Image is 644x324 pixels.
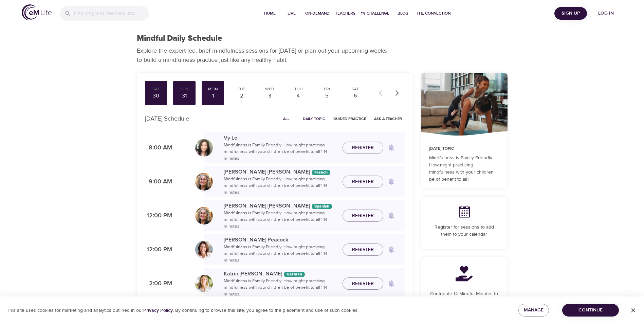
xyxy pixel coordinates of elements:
p: Register for sessions to add them to your calendar [429,224,499,238]
div: 4 [290,92,307,100]
span: Remind me when a class goes live every Monday at 12:00 PM [383,208,400,224]
span: Blog [395,10,411,17]
span: 1% Challenge [361,10,389,17]
p: Mindfulness is Family Friendly: How might practicing mindfulness with your children be of benefit... [429,155,499,183]
span: Remind me when a class goes live every Monday at 2:00 PM [383,275,400,292]
button: Guided Practice [331,113,369,124]
div: Sat [347,86,364,92]
span: Log in [592,9,620,18]
span: Ask a Teacher [374,115,402,122]
div: Wed [261,86,278,92]
button: Register [343,142,383,154]
p: Mindfulness is Family Friendly: How might practicing mindfulness with your children be of benefit... [224,176,337,196]
p: 12:00 PM [145,211,172,220]
span: Remind me when a class goes live every Monday at 12:00 PM [383,241,400,258]
span: Register [352,144,374,152]
div: Sun [176,86,193,92]
span: Guided Practice [333,115,366,122]
p: [DATE] Topic [429,146,499,152]
span: Home [262,10,278,17]
div: 30 [148,92,165,100]
button: Sign Up [554,7,587,20]
p: [DATE] Schedule [145,114,189,123]
h1: Mindful Daily Schedule [137,34,222,43]
p: Vy Le [224,134,337,142]
div: The episodes in this programs will be in Spanish [312,204,332,209]
button: Ask a Teacher [371,113,405,124]
span: Remind me when a class goes live every Monday at 9:00 AM [383,174,400,190]
span: Daily Topic [303,115,325,122]
img: Maria%20Alonso%20Martinez.png [195,207,213,224]
div: Fri [318,86,335,92]
div: 2 [233,92,250,100]
p: Mindfulness is Family Friendly: How might practicing mindfulness with your children be of benefit... [224,142,337,162]
img: Katrin%20Buisman.jpg [195,275,213,292]
p: [PERSON_NAME] [PERSON_NAME] [224,168,337,176]
span: Register [352,280,374,288]
p: 9:00 AM [145,177,172,186]
span: The Connection [417,10,450,17]
div: 1 [204,92,221,100]
p: [PERSON_NAME] Peacock [224,236,337,244]
span: Manage [524,306,544,314]
div: Tue [233,86,250,92]
span: On-Demand [305,10,330,17]
div: Thu [290,86,307,92]
img: logo [22,4,52,20]
p: Mindfulness is Family Friendly: How might practicing mindfulness with your children be of benefit... [224,278,337,298]
div: 6 [347,92,364,100]
span: Teachers [335,10,355,17]
button: All [276,113,297,124]
p: [PERSON_NAME] [PERSON_NAME] [224,202,337,210]
button: Log in [590,7,622,20]
span: All [278,115,295,122]
button: Register [343,210,383,222]
img: Maria%20Alonso%20Martinez.png [195,173,213,191]
button: Register [343,244,383,256]
span: Register [352,212,374,220]
span: Register [352,178,374,186]
span: Register [352,246,374,254]
p: Explore the expert-led, brief mindfulness sessions for [DATE] or plan out your upcoming weeks to ... [137,46,391,65]
span: Continue [568,306,613,314]
button: Continue [562,304,619,317]
div: The episodes in this programs will be in French [312,170,330,175]
p: Mindfulness is Family Friendly: How might practicing mindfulness with your children be of benefit... [224,244,337,264]
button: Register [343,277,383,290]
div: Sat [148,86,165,92]
div: Mon [204,86,221,92]
div: 3 [261,92,278,100]
button: Manage [518,304,549,317]
img: Susan_Peacock-min.jpg [195,241,213,258]
a: Privacy Policy [143,307,173,313]
span: Sign Up [557,9,584,18]
input: Find programs, teachers, etc... [74,6,149,21]
button: Daily Topic [300,113,328,124]
p: Mindfulness is Family Friendly: How might practicing mindfulness with your children be of benefit... [224,210,337,230]
div: 31 [176,92,193,100]
span: Remind me when a class goes live every Monday at 8:00 AM [383,140,400,156]
span: Live [283,10,300,17]
p: Contribute 14 Mindful Minutes to a charity by joining a community and completing this program. [429,290,499,312]
img: vy-profile-good-3.jpg [195,139,213,157]
button: Register [343,176,383,188]
p: Katrin [PERSON_NAME] [224,270,337,278]
p: 12:00 PM [145,245,172,254]
p: 8:00 AM [145,143,172,152]
div: 5 [318,92,335,100]
div: The episodes in this programs will be in German [284,272,305,277]
p: 2:00 PM [145,279,172,288]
